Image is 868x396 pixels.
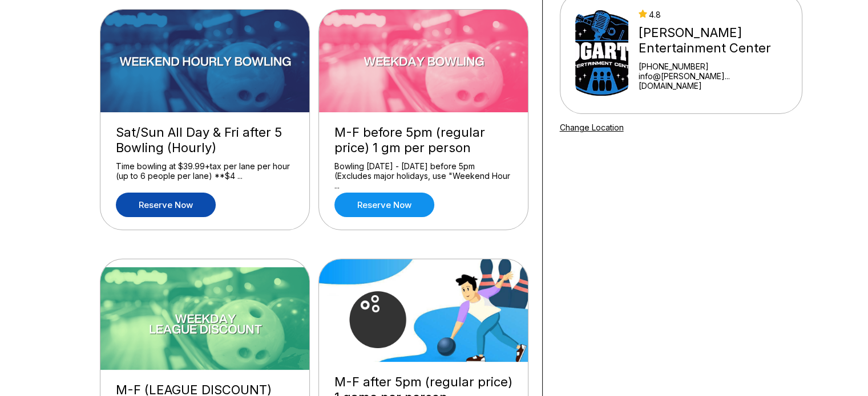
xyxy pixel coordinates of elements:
a: Reserve now [116,193,216,217]
img: M-F after 5pm (regular price) 1 game per person [319,259,529,362]
img: M-F before 5pm (regular price) 1 gm per person [319,10,529,112]
a: Change Location [560,123,624,132]
img: M-F (LEAGUE DISCOUNT) [100,267,310,370]
div: M-F before 5pm (regular price) 1 gm per person [334,125,512,156]
div: [PERSON_NAME] Entertainment Center [639,25,787,56]
a: info@[PERSON_NAME]...[DOMAIN_NAME] [639,71,787,91]
div: Sat/Sun All Day & Fri after 5 Bowling (Hourly) [116,125,294,156]
img: Sat/Sun All Day & Fri after 5 Bowling (Hourly) [100,10,310,112]
div: 4.8 [639,10,787,19]
div: Time bowling at $39.99+tax per lane per hour (up to 6 people per lane) **$4 ... [116,161,294,181]
div: Bowling [DATE] - [DATE] before 5pm (Excludes major holidays, use "Weekend Hour ... [334,161,512,181]
a: Reserve now [334,193,434,217]
div: [PHONE_NUMBER] [639,62,787,71]
img: Bogart's Entertainment Center [575,10,628,96]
